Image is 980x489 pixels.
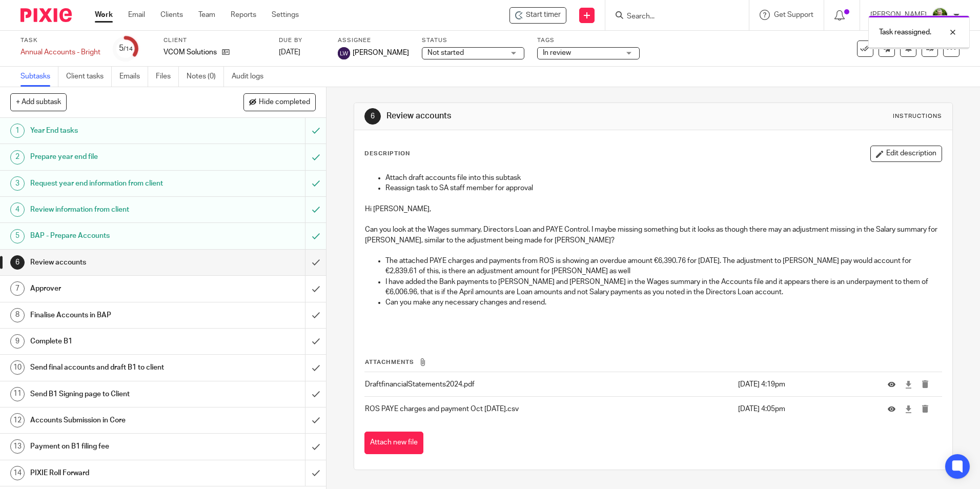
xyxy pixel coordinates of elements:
[427,49,464,56] span: Not started
[10,93,67,111] button: + Add subtask
[365,379,732,390] p: DraftfinancialStatements2024.pdf
[30,202,207,217] h1: Review information from client
[21,36,100,45] label: Task
[279,36,325,45] label: Due by
[30,439,207,454] h1: Payment on B1 filing fee
[66,67,112,87] a: Client tasks
[231,10,256,20] a: Reports
[10,229,25,243] div: 5
[365,204,941,214] p: Hi [PERSON_NAME],
[30,465,207,481] h1: PIXIE Roll Forward
[893,112,942,120] div: Instructions
[365,225,941,246] p: Can you look at the Wages summary, Directors Loan and PAYE Control. I maybe missing something but...
[124,46,133,52] small: /14
[10,334,25,349] div: 9
[30,281,207,296] h1: Approver
[243,93,316,111] button: Hide completed
[905,404,912,414] a: Download
[385,173,941,183] p: Attach draft accounts file into this subtask
[272,10,299,20] a: Settings
[21,47,100,57] div: Annual Accounts - Bright
[10,124,25,138] div: 1
[30,413,207,428] h1: Accounts Submission in Core
[385,256,941,277] p: The attached PAYE charges and payments from ROS is showing an overdue amount €6,390.76 for [DATE]...
[30,149,207,165] h1: Prepare year end file
[30,176,207,191] h1: Request year end information from client
[10,466,25,480] div: 14
[879,27,931,37] p: Task reassigned.
[10,360,25,375] div: 10
[198,10,215,20] a: Team
[385,277,941,298] p: I have added the Bank payments to [PERSON_NAME] and [PERSON_NAME] in the Wages summary in the Acc...
[30,360,207,375] h1: Send final accounts and draft B1 to client
[10,439,25,454] div: 13
[364,108,381,125] div: 6
[10,150,25,165] div: 2
[905,379,912,390] a: Download
[10,202,25,217] div: 4
[543,49,571,56] span: In review
[364,432,423,455] button: Attach new file
[738,404,872,414] p: [DATE] 4:05pm
[870,146,942,162] button: Edit description
[932,7,948,24] img: download.png
[509,7,566,24] div: VCOM Solutions - Annual Accounts - Bright
[30,386,207,402] h1: Send B1 Signing page to Client
[119,43,133,54] div: 5
[30,334,207,349] h1: Complete B1
[128,10,145,20] a: Email
[10,387,25,401] div: 11
[164,47,217,57] p: VCOM Solutions
[119,67,148,87] a: Emails
[30,228,207,243] h1: BAP - Prepare Accounts
[160,10,183,20] a: Clients
[10,308,25,322] div: 8
[10,413,25,427] div: 12
[21,8,72,22] img: Pixie
[364,150,410,158] p: Description
[187,67,224,87] a: Notes (0)
[353,48,409,58] span: [PERSON_NAME]
[365,359,414,365] span: Attachments
[279,49,300,56] span: [DATE]
[10,255,25,270] div: 6
[10,281,25,296] div: 7
[385,183,941,193] p: Reassign task to SA staff member for approval
[30,123,207,138] h1: Year End tasks
[386,111,675,121] h1: Review accounts
[164,36,266,45] label: Client
[738,379,872,390] p: [DATE] 4:19pm
[30,308,207,323] h1: Finalise Accounts in BAP
[95,10,113,20] a: Work
[365,404,732,414] p: ROS PAYE charges and payment Oct [DATE].csv
[10,176,25,191] div: 3
[259,98,310,107] span: Hide completed
[422,36,524,45] label: Status
[232,67,271,87] a: Audit logs
[30,255,207,270] h1: Review accounts
[21,67,58,87] a: Subtasks
[156,67,179,87] a: Files
[338,47,350,59] img: svg%3E
[338,36,409,45] label: Assignee
[385,297,941,308] p: Can you make any necessary changes and resend.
